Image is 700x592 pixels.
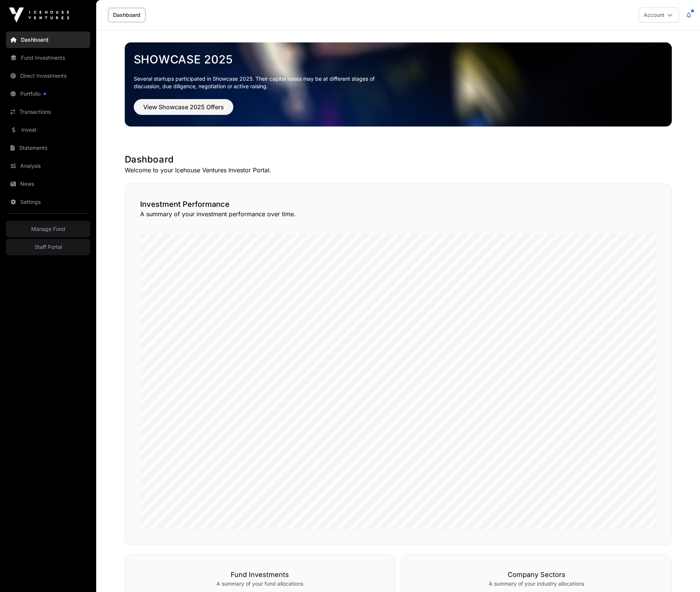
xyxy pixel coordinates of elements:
a: Manage Fund [6,221,90,237]
a: Settings [6,194,90,210]
p: A summary of your industry allocations [417,580,656,587]
a: Portfolio [6,86,90,102]
p: Several startups participated in Showcase 2025. Their capital raises may be at different stages o... [134,75,386,90]
a: Analysis [6,158,90,174]
a: Statements [6,140,90,156]
p: A summary of your fund allocations [140,580,380,587]
a: Showcase 2025 [134,53,663,66]
h2: Investment Performance [140,199,656,209]
a: Staff Portal [6,239,90,255]
h3: Company Sectors [417,569,656,580]
p: Welcome to your Icehouse Ventures Investor Portal. [125,166,672,175]
h1: Dashboard [125,154,672,166]
a: Dashboard [6,32,90,48]
a: View Showcase 2025 Offers [134,107,233,114]
a: News [6,176,90,192]
a: Fund Investments [6,50,90,66]
a: Invest [6,122,90,138]
img: Showcase 2025 [125,42,672,127]
p: A summary of your investment performance over time. [140,209,656,218]
h3: Fund Investments [140,569,380,580]
button: View Showcase 2025 Offers [134,99,233,115]
span: View Showcase 2025 Offers [143,102,224,111]
a: Dashboard [108,8,145,22]
a: Transactions [6,104,90,120]
button: Account [639,8,679,23]
a: Direct Investments [6,68,90,84]
img: Icehouse Ventures Logo [9,8,69,23]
